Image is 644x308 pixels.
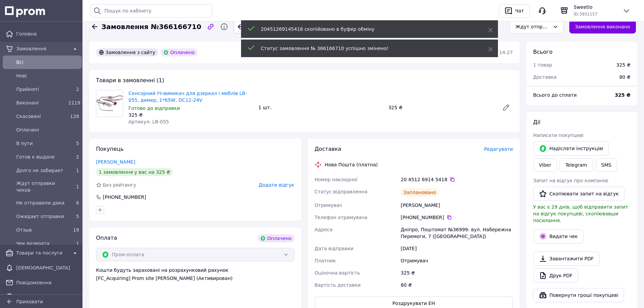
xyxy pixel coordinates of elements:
[399,199,514,211] div: [PERSON_NAME]
[499,101,513,114] a: Редагувати
[16,264,79,271] span: [DEMOGRAPHIC_DATA]
[16,72,79,79] span: Нові
[533,229,583,243] button: Видати чек
[315,270,360,276] span: Оціночна вартість
[76,184,79,189] span: 1
[96,90,123,117] img: Сенсорний ІЧ-вимикач для дзеркал і меблів LB-055, димер, 1*65W, DC12-24V
[16,45,68,52] span: Замовлення
[91,4,212,18] input: Пошук по кабінету
[533,187,624,201] button: Скопіювати запит на відгук
[76,141,79,146] span: 5
[261,45,471,52] div: Статус замовлення № 366166710 успішно змінено!
[533,92,577,98] span: Всього до сплати
[315,227,333,232] span: Адреса
[315,246,354,251] span: Дата відправки
[315,203,342,208] span: Отримувач
[401,176,513,183] div: 20 4512 6914 5418
[103,182,136,188] span: Без рейтингу
[574,12,597,17] span: ID: 3931157
[96,168,173,176] div: 1 замовлення у вас на 325 ₴
[399,223,514,242] div: Дніпро, Поштомат №36999: вул. Набережна Перемоги, 7 ([GEOGRAPHIC_DATA])
[16,126,79,133] span: Оплачені
[533,178,608,183] span: Запит на відгук про компанію
[128,105,180,111] span: Готово до відправки
[399,255,514,267] div: Отримувач
[533,158,557,172] a: Viber
[16,227,66,233] span: Отзыв
[616,62,630,68] div: 325 ₴
[96,159,135,165] a: [PERSON_NAME]
[73,227,79,233] span: 19
[259,182,294,188] span: Додати відгук
[559,158,593,172] a: Telegram
[16,167,66,174] span: Долго не забирает
[102,194,147,200] div: [PHONE_NUMBER]
[569,20,636,33] button: Замовлення виконано
[128,119,169,124] span: Артикул: LB-055
[16,153,66,160] span: Готов к выдаче
[256,103,385,112] div: 1 шт.
[101,22,201,32] span: Замовлення №366166710
[596,158,617,172] button: SMS
[128,91,247,103] a: Сенсорний ІЧ-вимикач для дзеркал і меблів LB-055, димер, 1*65W, DC12-24V
[16,213,66,220] span: Ожидает отправки
[533,252,599,266] a: Завантажити PDF
[533,204,628,223] span: У вас є 29 днів, щоб відправити запит на відгук покупцеві, скопіювавши посилання.
[386,103,497,112] div: 325 ₴
[96,77,164,84] span: Товари в замовленні (1)
[533,288,624,302] button: Повернути гроші покупцеві
[96,275,294,282] div: [FC_Acquiring] Prom site [PERSON_NAME] (Активирован)
[16,113,66,120] span: Скасовані
[76,200,79,206] span: 6
[533,74,556,80] span: Доставка
[499,4,530,18] button: Чат
[96,146,124,152] span: Покупець
[96,267,294,282] div: Кошти будуть зараховані на розрахунковий рахунок
[574,4,617,10] span: Sweetlo
[399,279,514,291] div: 80 ₴
[401,188,439,196] div: Заплановано
[533,141,609,156] button: Надіслати інструкцію
[76,87,79,92] span: 2
[16,240,66,247] span: Чек возврата
[68,100,80,105] span: 2119
[615,92,630,98] b: 325 ₴
[76,241,79,246] span: 1
[76,154,79,160] span: 2
[401,214,513,221] div: [PHONE_NUMBER]
[533,268,578,283] a: Друк PDF
[315,189,367,194] span: Статус відправлення
[70,114,79,119] span: 128
[615,70,635,85] div: 80 ₴
[261,26,471,32] div: 20451269145418 скопійовано в буфер обміну
[16,30,79,37] span: Головна
[16,250,68,256] span: Товари та послуги
[533,49,552,55] span: Всього
[16,180,66,193] span: Ждут отправки чеков
[258,234,294,242] div: Оплачено
[533,62,552,68] span: 1 товар
[16,199,66,206] span: Не отправили доки
[96,48,158,56] div: Замовлення з сайту
[399,267,514,279] div: 325 ₴
[315,177,358,182] span: Номер накладної
[399,242,514,255] div: [DATE]
[16,279,79,286] span: Повідомлення
[76,168,79,173] span: 1
[161,48,197,56] div: Оплачено
[96,235,117,241] span: Оплата
[16,99,66,106] span: Виконані
[323,161,380,168] div: Нова Пошта (платна)
[315,146,341,152] span: Доставка
[128,112,253,118] div: 325 ₴
[16,299,43,304] span: Приховати
[484,146,513,152] span: Редагувати
[16,140,66,147] span: В пути
[16,86,66,93] span: Прийняті
[315,215,367,220] span: Телефон отримувача
[76,214,79,219] span: 5
[16,59,79,66] span: Всi
[516,23,550,30] div: Ждут отправки чеков
[16,294,68,301] span: Каталог ProSale
[315,258,336,263] span: Платник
